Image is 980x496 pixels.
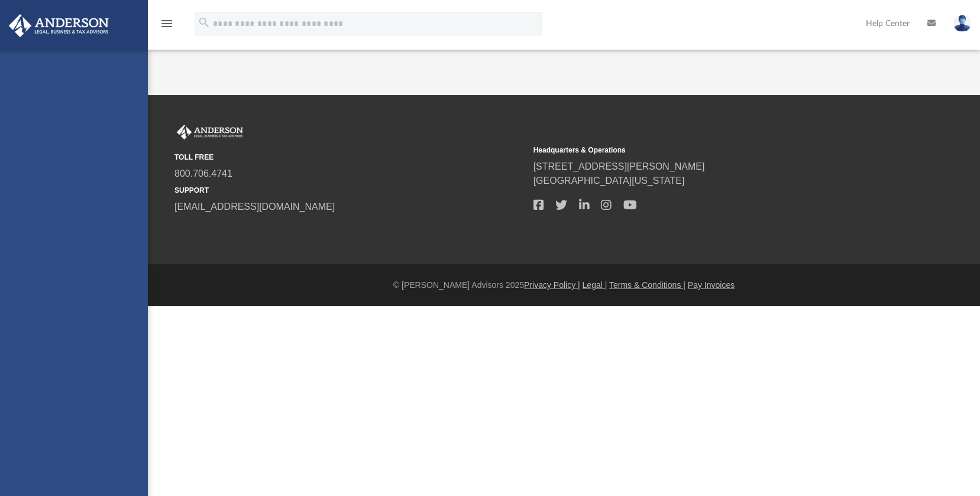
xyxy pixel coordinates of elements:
[160,17,174,31] i: menu
[174,152,525,163] small: TOLL FREE
[524,280,580,290] a: Privacy Policy |
[533,176,685,186] a: [GEOGRAPHIC_DATA][US_STATE]
[583,280,607,290] a: Legal |
[609,280,685,290] a: Terms & Conditions |
[953,15,971,32] img: User Pic
[5,14,112,37] img: Anderson Advisors Platinum Portal
[198,16,211,29] i: search
[174,125,245,140] img: Anderson Advisors Platinum Portal
[533,161,705,171] a: [STREET_ADDRESS][PERSON_NAME]
[148,279,980,291] div: © [PERSON_NAME] Advisors 2025
[160,22,174,31] a: menu
[174,168,232,179] a: 800.706.4741
[688,280,735,290] a: Pay Invoices
[533,145,884,155] small: Headquarters & Operations
[174,185,525,196] small: SUPPORT
[174,202,335,212] a: [EMAIL_ADDRESS][DOMAIN_NAME]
